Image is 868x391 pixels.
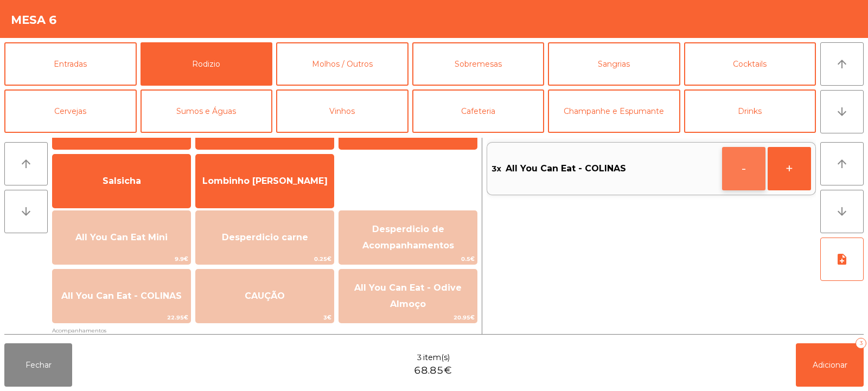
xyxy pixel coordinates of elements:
[684,42,816,86] button: Cocktails
[196,312,334,323] span: 3€
[684,89,816,133] button: Drinks
[856,338,866,349] div: 3
[835,57,848,70] i: arrow_upward
[796,343,864,387] button: Adicionar3
[820,142,864,185] button: arrow_upward
[835,205,848,218] i: arrow_downward
[11,12,57,28] h4: Mesa 6
[245,291,285,301] span: CAUÇÃO
[202,176,328,186] span: Lombinho [PERSON_NAME]
[52,325,477,336] span: Acompanhamentos
[548,89,680,133] button: Champanhe e Espumante
[276,89,409,133] button: Vinhos
[820,90,864,133] button: arrow_downward
[4,142,48,185] button: arrow_upward
[141,42,273,86] button: Rodizio
[141,89,273,133] button: Sumos e Águas
[20,205,33,218] i: arrow_downward
[813,360,847,370] span: Adicionar
[417,352,422,363] span: 3
[820,190,864,233] button: arrow_downward
[196,254,334,264] span: 0.25€
[103,176,141,186] span: Salsicha
[20,157,33,170] i: arrow_upward
[53,312,190,323] span: 22.95€
[820,42,864,86] button: arrow_upward
[339,254,477,264] span: 0.5€
[75,232,168,242] span: All You Can Eat Mini
[412,42,545,86] button: Sobremesas
[4,89,137,133] button: Cervejas
[722,147,765,190] button: -
[835,105,848,118] i: arrow_downward
[4,42,137,86] button: Entradas
[835,157,848,170] i: arrow_upward
[339,312,477,323] span: 20.95€
[276,42,409,86] button: Molhos / Outros
[222,232,308,242] span: Desperdicio carne
[362,224,454,251] span: Desperdicio de Acompanhamentos
[506,161,626,177] span: All You Can Eat - COLINAS
[423,352,450,363] span: item(s)
[61,291,182,301] span: All You Can Eat - COLINAS
[768,147,811,190] button: +
[835,253,848,266] i: note_add
[414,363,452,378] span: 68.85€
[548,42,680,86] button: Sangrias
[4,343,72,387] button: Fechar
[492,161,501,177] span: 3x
[354,283,462,309] span: All You Can Eat - Odive Almoço
[820,238,864,281] button: note_add
[53,254,190,264] span: 9.9€
[412,89,545,133] button: Cafeteria
[4,190,48,233] button: arrow_downward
